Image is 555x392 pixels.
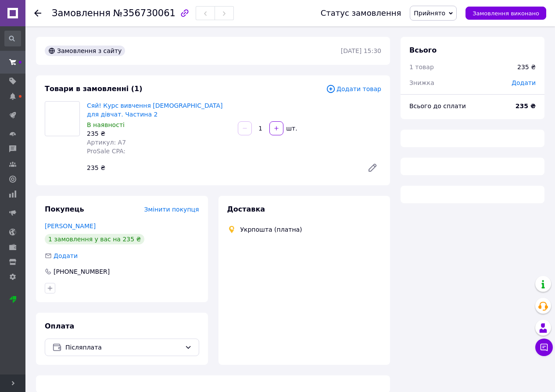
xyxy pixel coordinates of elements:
[473,10,539,17] span: Замовлення виконано
[409,102,466,109] span: Всього до сплати
[535,339,553,356] button: Чат з покупцем
[465,7,546,20] button: Замовлення виконано
[238,225,304,234] div: Укрпошта (платна)
[326,84,381,94] span: Додати товар
[87,129,231,138] div: 235 ₴
[83,162,360,174] div: 235 ₴
[87,139,126,146] span: Артикул: А7
[414,10,445,17] span: Прийнято
[409,79,434,86] span: Знижка
[113,8,175,18] span: №356730061
[45,222,96,230] a: [PERSON_NAME]
[45,322,74,330] span: Оплата
[409,46,437,54] span: Всього
[45,46,125,56] div: Замовлення з сайту
[45,234,144,244] div: 1 замовлення у вас на 235 ₴
[409,64,434,71] span: 1 товар
[53,267,111,276] div: [PHONE_NUMBER]
[512,79,536,86] span: Додати
[45,85,143,93] span: Товари в замовленні (1)
[321,9,401,18] div: Статус замовлення
[45,205,84,213] span: Покупець
[517,63,536,71] div: 235 ₴
[65,343,181,352] span: Післяплата
[87,121,125,128] span: В наявності
[341,47,381,54] time: [DATE] 15:30
[52,8,111,18] span: Замовлення
[284,124,298,133] div: шт.
[34,9,41,18] div: Повернутися назад
[144,206,199,213] span: Змінити покупця
[54,252,78,259] span: Додати
[87,102,222,118] a: Сяй! Курс вивчення [DEMOGRAPHIC_DATA] для дівчат. Частина 2
[87,148,125,155] span: ProSale CPA:
[516,102,536,109] b: 235 ₴
[364,159,381,177] a: Редагувати
[227,205,265,213] span: Доставка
